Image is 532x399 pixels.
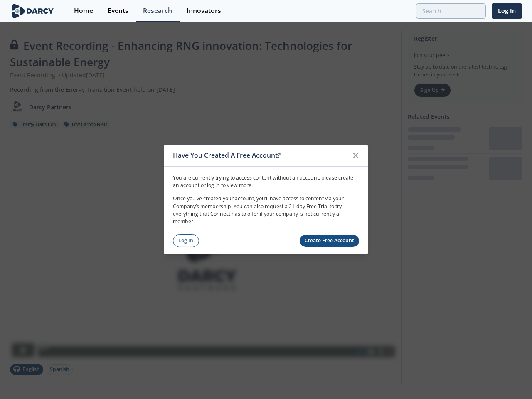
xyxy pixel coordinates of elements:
[173,174,359,189] p: You are currently trying to access content without an account, please create an account or log in...
[74,7,93,14] div: Home
[143,7,172,14] div: Research
[173,234,199,247] a: Log In
[300,235,360,247] a: Create Free Account
[10,4,55,18] img: logo-wide.svg
[187,7,221,14] div: Innovators
[416,3,486,19] input: Advanced Search
[492,3,522,19] a: Log In
[108,7,128,14] div: Events
[173,195,359,226] p: Once you’ve created your account, you’ll have access to content via your Company’s membership. Yo...
[173,148,348,163] div: Have You Created A Free Account?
